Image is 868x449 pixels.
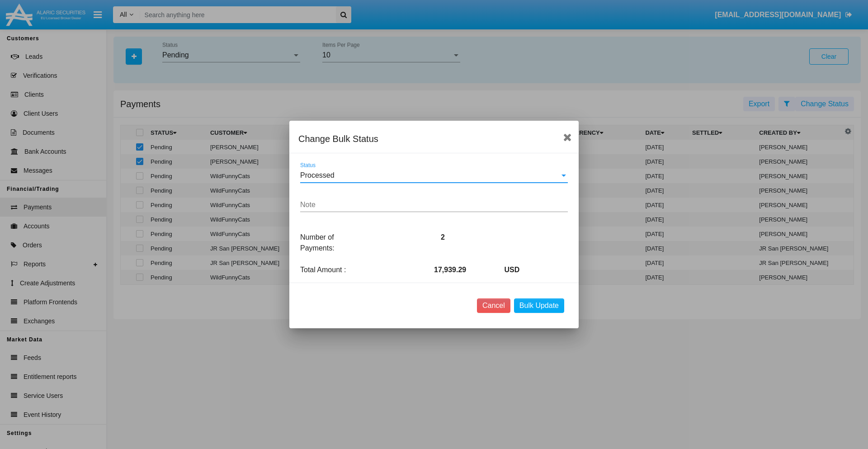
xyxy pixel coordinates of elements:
div: Change Bulk Status [298,132,570,146]
p: USD [505,265,575,275]
p: 2 [434,232,505,243]
button: Bulk Update [514,298,564,313]
span: Processed [300,171,335,179]
p: Number of Payments: [293,232,364,254]
button: Cancel [477,298,510,313]
p: Total Amount : [293,265,364,275]
p: 17,939.29 [434,265,505,275]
